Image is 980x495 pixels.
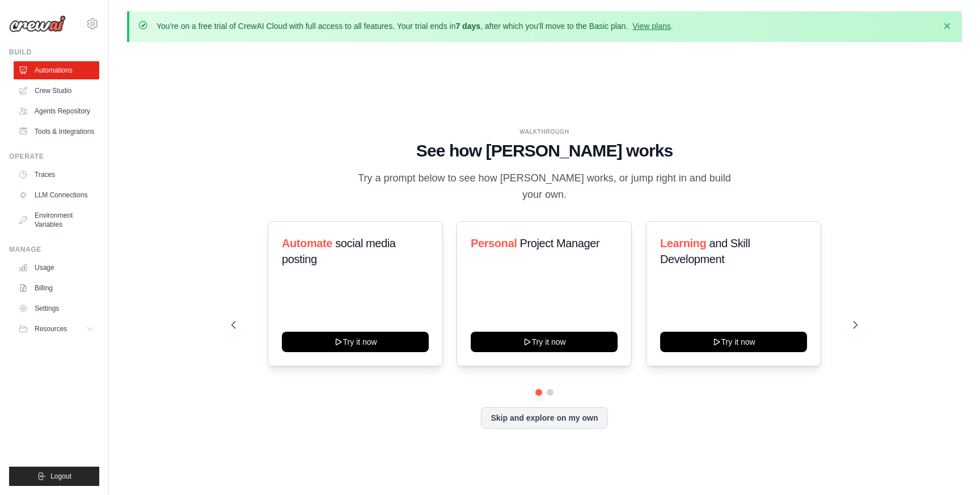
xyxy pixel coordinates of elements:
[632,22,670,31] a: View plans
[157,20,673,32] p: You're on a free trial of CrewAI Cloud with full access to all features. Your trial ends in , aft...
[660,237,750,265] span: and Skill Development
[14,279,99,297] a: Billing
[660,332,807,352] button: Try it now
[9,245,99,254] div: Manage
[520,237,600,249] span: Project Manager
[282,237,396,265] span: social media posting
[14,122,99,141] a: Tools & Integrations
[471,332,618,352] button: Try it now
[14,299,99,318] a: Settings
[354,170,735,204] p: Try a prompt below to see how [PERSON_NAME] works, or jump right in and build your own.
[14,320,99,338] button: Resources
[481,407,607,429] button: Skip and explore on my own
[282,237,332,249] span: Automate
[14,186,99,204] a: LLM Connections
[14,102,99,120] a: Agents Repository
[14,82,99,100] a: Crew Studio
[9,152,99,161] div: Operate
[35,324,67,333] span: Resources
[14,259,99,277] a: Usage
[14,61,99,79] a: Automations
[231,141,857,161] h1: See how [PERSON_NAME] works
[455,22,480,31] strong: 7 days
[231,128,857,136] div: WALKTHROUGH
[9,48,99,57] div: Build
[14,206,99,234] a: Environment Variables
[9,15,66,32] img: Logo
[9,467,99,486] button: Logout
[660,237,706,249] span: Learning
[14,166,99,184] a: Traces
[471,237,517,249] span: Personal
[282,332,429,352] button: Try it now
[50,472,71,481] span: Logout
